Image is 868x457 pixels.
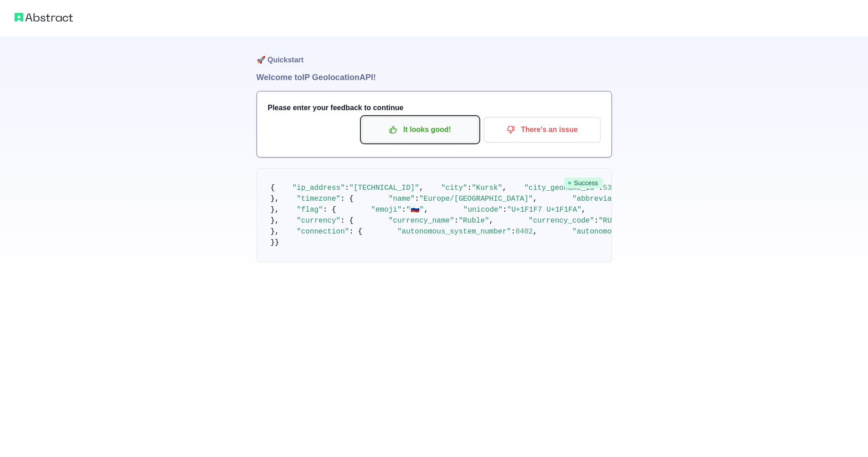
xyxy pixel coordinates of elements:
span: : [345,184,349,192]
button: It looks good! [362,117,478,142]
span: "city" [441,184,467,192]
span: "U+1F1F7 U+1F1FA" [507,206,581,214]
span: "Europe/[GEOGRAPHIC_DATA]" [419,195,533,203]
span: "Kursk" [472,184,502,192]
span: "RUB" [599,217,621,225]
span: { [271,184,275,192]
span: "flag" [297,206,323,214]
p: There's an issue [491,122,594,137]
span: : [454,217,459,225]
span: : { [340,195,354,203]
span: "name" [389,195,415,203]
span: "emoji" [371,206,401,214]
h1: Welcome to IP Geolocation API! [257,71,612,84]
span: "currency" [297,217,340,225]
img: Abstract logo [15,11,73,24]
span: "autonomous_system_number" [397,228,511,236]
span: "Ruble" [458,217,489,225]
span: , [489,217,494,225]
span: 8402 [515,228,533,236]
span: "city_geoname_id" [524,184,598,192]
span: "autonomous_system_organization" [572,228,712,236]
span: "currency_name" [389,217,454,225]
span: : [415,195,419,203]
span: : [467,184,472,192]
span: Success [564,178,603,188]
span: "unicode" [463,206,503,214]
span: , [419,184,424,192]
span: : { [349,228,362,236]
p: It looks good! [369,122,472,137]
span: , [502,184,507,192]
span: "abbreviation" [572,195,633,203]
h3: Please enter your feedback to continue [268,102,601,113]
button: There's an issue [484,117,601,142]
span: , [533,195,538,203]
span: : [594,217,599,225]
span: : { [323,206,336,214]
span: , [581,206,586,214]
span: "ip_address" [293,184,345,192]
span: : [402,206,406,214]
span: 538560 [603,184,629,192]
span: "timezone" [297,195,340,203]
span: , [533,228,538,236]
span: : { [340,217,354,225]
span: , [424,206,428,214]
h1: 🚀 Quickstart [257,36,612,71]
span: "🇷🇺" [406,206,424,214]
span: "[TECHNICAL_ID]" [349,184,419,192]
span: : [503,206,507,214]
span: : [511,228,516,236]
span: "connection" [297,228,349,236]
span: "currency_code" [529,217,594,225]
